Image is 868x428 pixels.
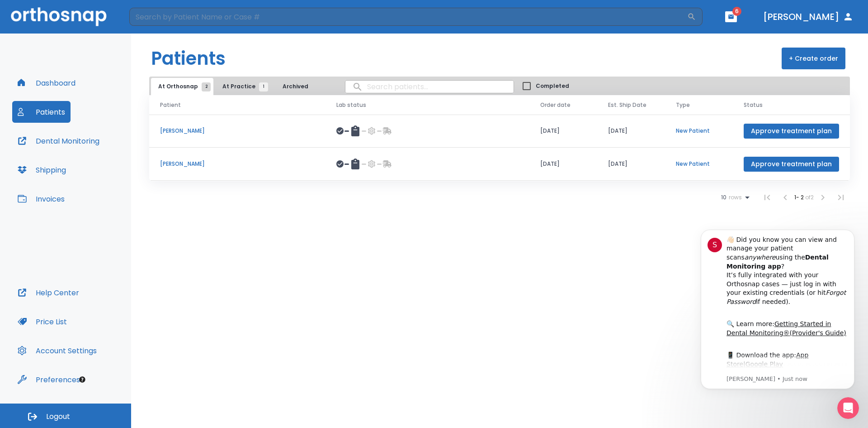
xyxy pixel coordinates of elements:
[726,194,742,201] span: rows
[129,8,687,26] input: Search by Patient Name or Case #
[259,82,268,91] span: 1
[794,193,805,201] span: 1 - 2
[837,397,859,419] iframe: Intercom live chat
[202,82,211,91] span: 2
[744,101,763,109] span: Status
[12,311,72,332] button: Price List
[151,45,226,72] h1: Patients
[12,340,102,361] button: Account Settings
[222,82,264,91] span: At Practice
[721,194,726,201] span: 10
[158,82,206,91] span: At Orthosnap
[78,375,86,384] div: Tooltip anchor
[273,78,318,95] button: Archived
[676,101,690,109] span: Type
[345,78,514,96] input: search
[12,130,105,152] button: Dental Monitoring
[744,157,839,172] button: Approve treatment plan
[536,82,569,90] span: Completed
[12,159,71,181] button: Shipping
[12,282,85,303] button: Help Center
[12,72,81,94] button: Dashboard
[744,124,839,139] button: Approve treatment plan
[597,148,665,181] td: [DATE]
[782,48,845,69] button: + Create order
[676,160,722,168] p: New Patient
[687,216,868,404] iframe: Intercom notifications message
[759,9,857,25] button: [PERSON_NAME]
[676,127,722,135] p: New Patient
[160,101,181,109] span: Patient
[608,101,646,109] span: Est. Ship Date
[160,127,315,135] p: [PERSON_NAME]
[151,78,320,95] div: tabs
[529,115,597,148] td: [DATE]
[11,7,107,26] img: Orthosnap
[12,188,70,210] button: Invoices
[46,412,70,422] span: Logout
[805,193,814,201] span: of 2
[540,101,571,109] span: Order date
[597,115,665,148] td: [DATE]
[336,101,366,109] span: Lab status
[529,148,597,181] td: [DATE]
[732,7,741,16] span: 6
[160,160,315,168] p: [PERSON_NAME]
[12,101,71,123] button: Patients
[12,369,85,390] button: Preferences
